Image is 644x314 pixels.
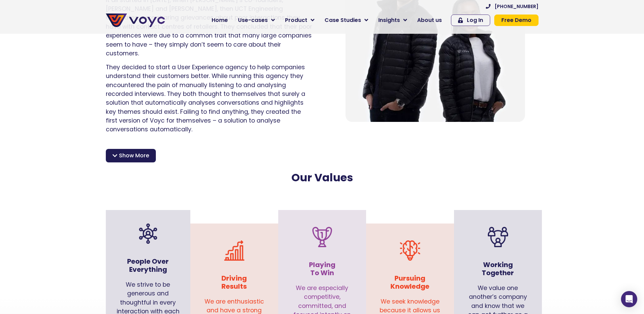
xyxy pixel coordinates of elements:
h3: People Over Everything [116,257,180,273]
h2: Our Values [108,171,536,184]
span: Log In [467,18,483,23]
p: After making it into the prestigious Techstars [DOMAIN_NAME] accelerator in [GEOGRAPHIC_DATA], th... [106,139,539,165]
span: Show More [119,152,149,160]
span: Insights [378,16,400,24]
span: [PHONE_NUMBER] [495,4,539,9]
img: voyc-full-logo [106,14,165,27]
a: Insights [373,14,412,27]
a: Home [207,14,233,27]
a: Case Studies [319,14,373,27]
span: Home [212,16,228,24]
h3: Pursuing Knowledge [380,274,440,290]
img: improvement [224,240,244,261]
a: Use-cases [233,14,280,27]
span: Use-cases [238,16,268,24]
span: Free Demo [501,18,531,23]
h3: Playing To Win [292,261,353,277]
img: organization [138,224,158,244]
h3: Driving Results [204,274,265,290]
h3: Working Together [468,261,528,277]
span: Product [285,16,307,24]
img: trophy [312,227,332,247]
a: Log In [451,15,490,26]
img: teamwork [488,227,508,247]
img: brain-idea [400,240,420,261]
span: About us [417,16,442,24]
a: Product [280,14,319,27]
div: Open Intercom Messenger [621,291,637,307]
a: Free Demo [494,15,539,26]
div: Show More [106,149,156,162]
a: [PHONE_NUMBER] [486,4,539,9]
a: About us [412,14,447,27]
span: Case Studies [325,16,361,24]
p: They decided to start a User Experience agency to help companies understand their customers bette... [106,63,312,134]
